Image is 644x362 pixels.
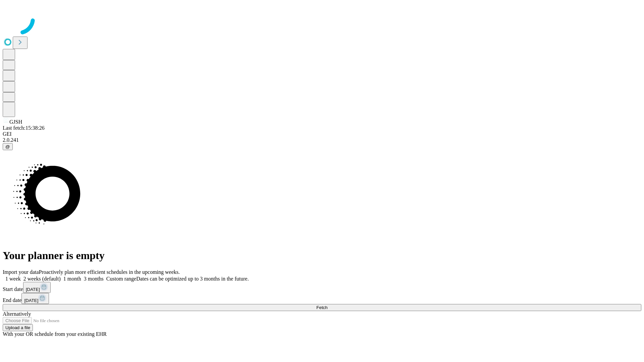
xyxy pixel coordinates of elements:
[63,276,81,282] span: 1 month
[26,287,40,292] span: [DATE]
[5,276,21,282] span: 1 week
[3,137,641,143] div: 2.0.241
[3,143,13,150] button: @
[3,249,641,262] h1: Your planner is empty
[3,324,33,331] button: Upload a file
[9,119,22,125] span: GJSH
[3,293,641,304] div: End date
[5,144,10,149] span: @
[23,276,61,282] span: 2 weeks (default)
[3,304,641,311] button: Fetch
[3,131,641,137] div: GEI
[136,276,249,282] span: Dates can be optimized up to 3 months in the future.
[3,125,45,131] span: Last fetch: 15:38:26
[3,282,641,293] div: Start date
[3,269,39,275] span: Import your data
[84,276,104,282] span: 3 months
[106,276,136,282] span: Custom range
[316,305,327,310] span: Fetch
[3,311,31,317] span: Alternatively
[3,331,107,337] span: With your OR schedule from your existing EHR
[21,293,49,304] button: [DATE]
[23,282,51,293] button: [DATE]
[39,269,180,275] span: Proactively plan more efficient schedules in the upcoming weeks.
[24,298,38,303] span: [DATE]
